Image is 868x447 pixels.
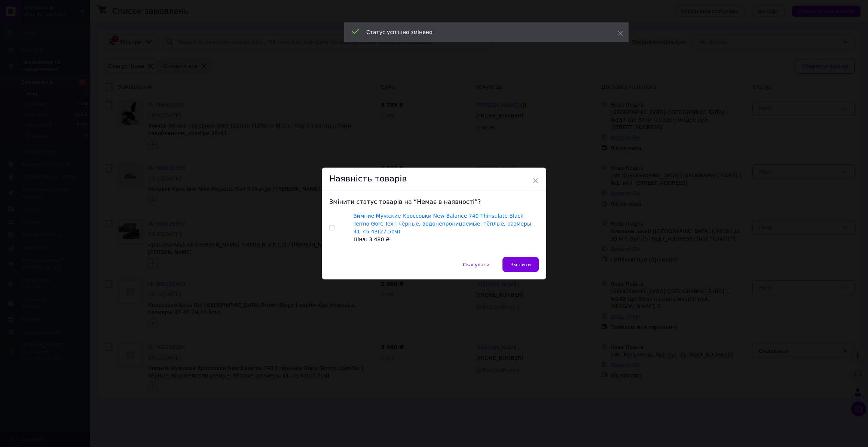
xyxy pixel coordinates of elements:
div: Змінити статус товарів на “Немає в наявності”? [329,198,539,206]
span: Скасувати [463,262,489,267]
span: × [532,174,539,187]
div: Статус успішно змінено [366,28,599,36]
button: Скасувати [455,257,497,272]
div: Ціна: 3 480 ₴ [354,236,539,244]
span: Змінити [510,262,531,267]
a: Зимние Мужские Кроссовки New Balance 740 Thinsulate Black Termo Gore-Tex | чёрные, водонепроницае... [354,213,531,235]
button: Змінити [502,257,539,272]
div: Наявність товарів [322,168,546,190]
